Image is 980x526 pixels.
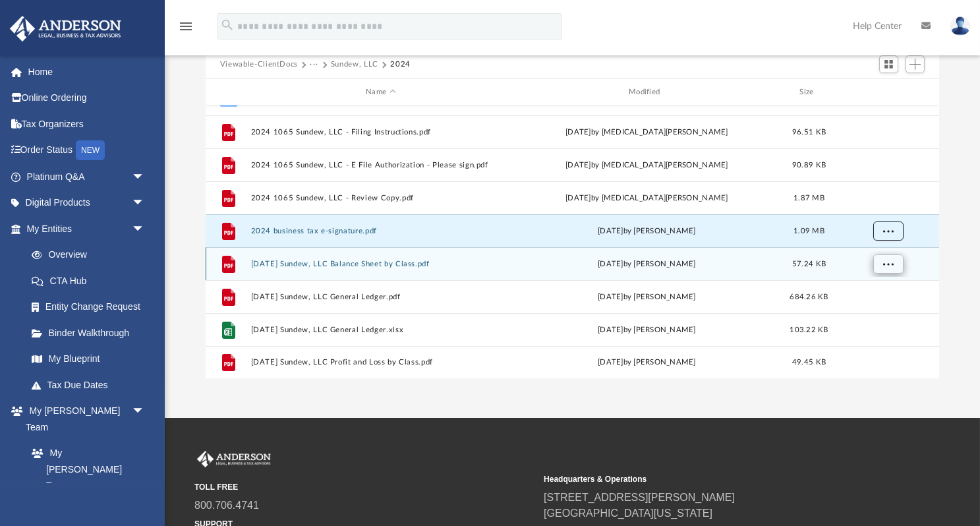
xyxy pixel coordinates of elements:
[950,16,970,36] img: User Pic
[132,163,158,190] span: arrow_drop_down
[250,161,511,169] button: 2024 1065 Sundew, LLC - E File Authorization - Please sign.pdf
[790,326,828,334] span: 103.22 KB
[9,190,165,216] a: Digital Productsarrow_drop_down
[792,129,826,136] span: 96.51 KB
[544,492,735,503] a: [STREET_ADDRESS][PERSON_NAME]
[250,227,511,235] button: 2024 business tax e-signature.pdf
[250,194,511,202] button: 2024 1065 Sundew, LLC - Review Copy.pdf
[565,161,591,169] span: [DATE]
[18,440,152,499] a: My [PERSON_NAME] Team
[792,161,826,169] span: 90.89 KB
[906,55,925,74] button: Add
[793,194,824,202] span: 1.87 MB
[250,358,511,366] button: [DATE] Sundew, LLC Profit and Loss by Class.pdf
[792,260,826,268] span: 57.24 KB
[517,291,777,303] div: [DATE] by [PERSON_NAME]
[220,18,235,32] i: search
[18,294,165,320] a: Entity Change Request
[517,160,777,171] div: by [MEDICAL_DATA][PERSON_NAME]
[250,260,511,268] button: [DATE] Sundew, LLC Balance Sheet by Class.pdf
[873,221,903,241] button: More options
[132,398,158,425] span: arrow_drop_down
[132,190,158,217] span: arrow_drop_down
[6,16,125,42] img: Anderson Advisors Platinum Portal
[790,293,828,301] span: 684.26 KB
[220,59,298,71] button: Viewable-ClientDocs
[18,346,158,372] a: My Blueprint
[873,254,903,274] button: More options
[194,451,274,468] img: Anderson Advisors Platinum Portal
[390,59,411,71] button: 2024
[212,86,245,98] div: id
[178,18,194,34] i: menu
[879,55,899,74] button: Switch to Grid View
[310,59,318,71] button: ···
[565,194,591,202] span: [DATE]
[18,320,165,346] a: Binder Walkthrough
[9,85,165,111] a: Online Ordering
[132,216,158,243] span: arrow_drop_down
[544,473,884,485] small: Headquarters & Operations
[9,59,165,85] a: Home
[517,127,777,138] div: by [MEDICAL_DATA][PERSON_NAME]
[9,163,165,190] a: Platinum Q&Aarrow_drop_down
[793,227,824,235] span: 1.09 MB
[194,500,259,511] a: 800.706.4741
[517,192,777,204] div: by [MEDICAL_DATA][PERSON_NAME]
[598,227,623,235] span: [DATE]
[18,372,165,398] a: Tax Due Dates
[9,137,165,164] a: Order StatusNEW
[9,398,158,440] a: My [PERSON_NAME] Teamarrow_drop_down
[206,105,939,378] div: grid
[9,111,165,137] a: Tax Organizers
[18,242,165,268] a: Overview
[194,481,534,493] small: TOLL FREE
[178,25,194,34] a: menu
[517,357,777,368] div: [DATE] by [PERSON_NAME]
[544,508,712,519] a: [GEOGRAPHIC_DATA][US_STATE]
[517,225,777,237] div: by [PERSON_NAME]
[517,258,777,270] div: [DATE] by [PERSON_NAME]
[9,216,165,242] a: My Entitiesarrow_drop_down
[517,324,777,336] div: [DATE] by [PERSON_NAME]
[841,86,933,98] div: id
[250,86,510,98] div: Name
[565,129,591,136] span: [DATE]
[331,59,378,71] button: Sundew, LLC
[18,268,165,294] a: CTA Hub
[792,359,826,366] span: 49.45 KB
[250,293,511,301] button: [DATE] Sundew, LLC General Ledger.pdf
[250,128,511,136] button: 2024 1065 Sundew, LLC - Filing Instructions.pdf
[516,86,776,98] div: Modified
[250,326,511,334] button: [DATE] Sundew, LLC General Ledger.xlsx
[76,140,105,160] div: NEW
[782,86,835,98] div: Size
